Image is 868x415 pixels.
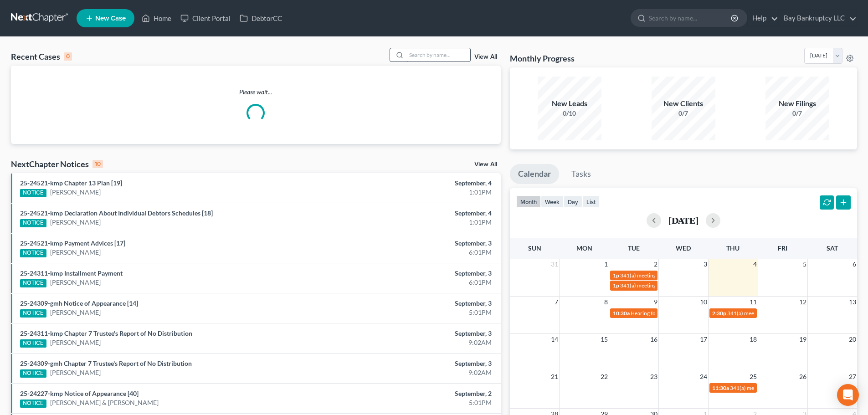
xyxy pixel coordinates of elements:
div: New Leads [538,98,601,109]
div: NOTICE [20,400,46,408]
span: 9 [653,297,658,307]
div: 10 [92,160,103,168]
span: Hearing for [PERSON_NAME] & [PERSON_NAME] [631,310,750,317]
span: 341(a) meeting for [PERSON_NAME] [620,282,708,289]
a: Calendar [510,164,559,184]
a: [PERSON_NAME] [50,308,101,317]
span: 5 [802,259,807,270]
a: [PERSON_NAME] & [PERSON_NAME] [50,398,159,407]
div: September, 3 [340,269,492,278]
div: NOTICE [20,369,46,378]
span: 24 [699,371,708,382]
a: 25-24227-kmp Notice of Appearance [40] [20,389,139,397]
span: 25 [749,371,758,382]
div: 9:02AM [340,368,492,377]
a: 25-24311-kmp Installment Payment [20,269,123,277]
a: [PERSON_NAME] [50,278,101,287]
a: 25-24521-kmp Declaration About Individual Debtors Schedules [18] [20,209,213,217]
span: 31 [550,259,559,270]
span: 21 [550,371,559,382]
span: 341(a) meeting for [PERSON_NAME] [730,384,818,391]
span: Tue [628,244,640,252]
div: 1:01PM [340,218,492,227]
span: 341(a) meeting for [PERSON_NAME] [727,310,815,317]
div: 0/10 [538,109,601,118]
span: 12 [798,297,807,307]
div: NOTICE [20,339,46,348]
button: day [564,195,582,208]
span: 2 [653,259,658,270]
a: Help [748,10,778,26]
span: 3 [703,259,708,270]
a: Tasks [563,164,599,184]
span: 17 [699,334,708,345]
span: 10:30a [613,310,630,317]
span: 22 [600,371,609,382]
div: 6:01PM [340,248,492,257]
div: September, 3 [340,359,492,368]
button: list [582,195,600,208]
span: 14 [550,334,559,345]
a: [PERSON_NAME] [50,248,101,257]
a: View All [474,161,497,168]
div: NOTICE [20,309,46,318]
a: 25-24309-gmh Chapter 7 Trustee's Report of No Distribution [20,359,192,367]
a: DebtorCC [235,10,287,26]
span: Mon [576,244,592,252]
a: View All [474,54,497,60]
div: 6:01PM [340,278,492,287]
div: NOTICE [20,279,46,287]
div: Recent Cases [11,51,72,62]
div: September, 2 [340,389,492,398]
a: [PERSON_NAME] [50,338,101,347]
span: Wed [676,244,691,252]
div: NOTICE [20,249,46,257]
span: 1 [603,259,609,270]
a: 25-24521-kmp Payment Advices [17] [20,239,125,247]
span: 7 [554,297,559,307]
div: 0/7 [765,109,829,118]
p: Please wait... [11,87,501,97]
span: Sun [528,244,541,252]
div: 0/7 [652,109,715,118]
span: 15 [600,334,609,345]
h3: Monthly Progress [510,53,575,64]
span: Fri [778,244,787,252]
div: September, 4 [340,179,492,188]
a: Bay Bankruptcy LLC [779,10,857,26]
span: 4 [752,259,758,270]
span: 1p [613,272,619,279]
div: 5:01PM [340,398,492,407]
div: 9:02AM [340,338,492,347]
div: September, 4 [340,209,492,218]
span: 23 [649,371,658,382]
a: [PERSON_NAME] [50,188,101,197]
div: New Filings [765,98,829,109]
span: 8 [603,297,609,307]
div: September, 3 [340,329,492,338]
span: 2:30p [712,310,726,317]
span: 16 [649,334,658,345]
span: 6 [852,259,857,270]
span: 18 [749,334,758,345]
div: NOTICE [20,189,46,197]
span: New Case [95,15,126,22]
div: New Clients [652,98,715,109]
a: [PERSON_NAME] [50,218,101,227]
h2: [DATE] [668,215,699,225]
div: Open Intercom Messenger [837,384,859,406]
button: week [541,195,564,208]
span: 1p [613,282,619,289]
span: 27 [848,371,857,382]
input: Search by name... [406,48,470,61]
span: 341(a) meeting for [PERSON_NAME] [620,272,708,279]
div: 5:01PM [340,308,492,317]
span: Sat [827,244,838,252]
span: Thu [726,244,740,252]
span: 19 [798,334,807,345]
span: 20 [848,334,857,345]
button: month [516,195,541,208]
div: September, 3 [340,239,492,248]
div: 0 [64,52,72,61]
a: Client Portal [176,10,235,26]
